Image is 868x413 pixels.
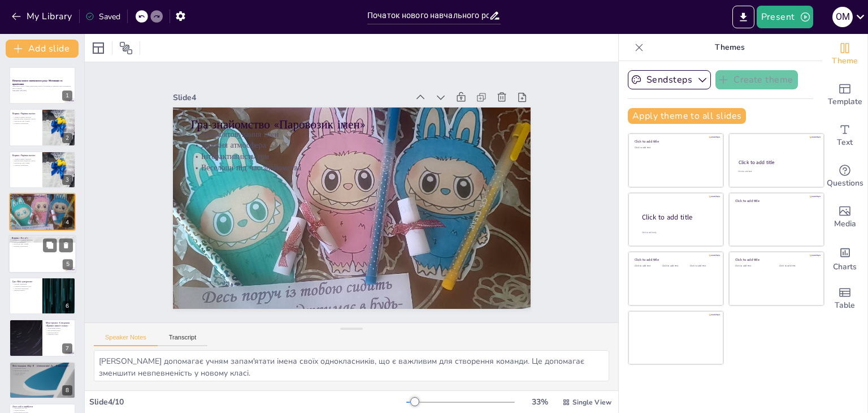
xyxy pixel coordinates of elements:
[732,6,754,28] button: Export to PowerPoint
[12,199,72,201] p: Дружня атмосфера
[43,238,57,252] button: Duplicate Slide
[89,397,406,407] div: Slide 4 / 10
[119,41,133,55] span: Position
[12,368,72,370] p: Створення колажу
[12,405,72,408] p: Лист собі в майбутнє
[62,133,72,143] div: 2
[46,330,72,332] p: Висловлення думок
[94,350,609,381] textarea: [PERSON_NAME] допомагає учням запам'ятати імена своїх однокласників, що є важливим для створення ...
[822,115,867,156] div: Add text boxes
[9,193,76,230] div: 4
[46,332,72,334] p: Відповідальність
[828,96,862,108] span: Template
[822,278,867,319] div: Add a table
[12,364,72,367] p: Фото-подорож «Від- Я – п’ятикласник! До – Я-випускник!»
[832,55,858,67] span: Theme
[735,257,816,262] div: Click to add title
[648,34,811,61] p: Themes
[12,287,39,290] p: Атмосфера підтримки
[46,321,72,328] p: Міні-тренінг «Створення «Правил нашого класу»
[183,74,419,109] div: Slide 4
[12,239,73,241] p: Розвиток логічного мислення
[12,118,39,120] p: Використання предметів з валізи
[62,217,72,227] div: 4
[196,123,517,168] p: Дружня атмосфера
[12,285,39,287] p: Розвиток командного духу
[8,7,77,25] button: My Library
[635,257,715,262] div: Click to add title
[12,195,72,198] p: Гра-знайомство «Паровозик імен»
[12,369,72,372] p: Відзначення досягнень
[158,334,208,346] button: Transcript
[12,120,39,122] p: Знайомство між учнями
[12,280,39,283] p: Гра «Мої суперсили»
[62,385,72,395] div: 8
[635,139,715,144] div: Click to add title
[12,236,73,240] p: Вправа «Хто я?»
[12,160,39,162] p: Використання предметів з валізи
[12,372,72,374] p: Спільні моменти
[735,198,816,203] div: Click to add title
[9,109,76,146] div: 2
[822,238,867,278] div: Add charts and graphs
[94,334,158,346] button: Speaker Notes
[822,156,867,197] div: Get real-time input from your audience
[12,162,39,164] p: Знайомство між учнями
[822,75,867,115] div: Add ready made slides
[46,334,72,336] p: Гармонія в класі
[197,112,519,157] p: Запам'ятовування імен
[194,134,516,179] p: Інтерактивність гри
[12,407,72,410] p: Задуматися про цілі
[12,374,72,376] p: Символ класу
[62,91,72,101] div: 1
[12,283,39,286] p: Ділення навичками
[12,410,72,412] p: Оцінка прогресу
[642,213,714,222] div: Click to add title
[6,40,79,58] button: Add slide
[735,265,771,268] div: Click to add text
[193,145,515,190] p: Веселощі під час знайомства
[12,164,39,166] p: Розвиток спілкування
[12,197,72,199] p: Запам'ятовування імен
[59,238,73,252] button: Delete Slide
[12,201,72,203] p: Інтерактивність гри
[12,290,39,292] p: Взаємодопомога
[662,265,688,268] div: Click to add text
[832,7,853,27] div: О М
[628,70,711,89] button: Sendsteps
[12,243,73,245] p: Взаємодія між учнями
[9,362,76,399] div: 8
[635,147,715,149] div: Click to add text
[834,218,856,230] span: Media
[690,265,715,268] div: Click to add text
[9,277,76,315] div: 6
[837,136,853,149] span: Text
[63,259,73,269] div: 5
[9,67,76,104] div: 1
[198,100,520,150] p: Гра-знайомство «Паровозик імен»
[12,116,39,118] p: Управа розвиває творчість
[779,265,815,268] div: Click to add text
[12,241,73,243] p: Спостережливість
[822,197,867,238] div: Add images, graphics, shapes or video
[12,85,72,89] p: Привітання учнів із новим навчальним роком та мотивація до навчання через різноманітні ігри та вп...
[572,398,611,407] span: Single View
[12,158,39,160] p: Управа розвиває творчість
[827,177,863,190] span: Questions
[642,231,713,234] div: Click to add body
[12,111,39,115] p: Вправа «Чарівна валіза»
[822,34,867,75] div: Change the overall theme
[89,39,107,57] div: Layout
[62,175,72,185] div: 3
[12,245,73,247] p: Навички спілкування
[12,122,39,124] p: Розвиток спілкування
[12,89,72,92] p: Generated with [URL]
[757,6,813,28] button: Present
[12,203,72,205] p: Веселощі під час знайомства
[9,319,76,356] div: 7
[12,154,39,157] p: Вправа «Чарівна валіза»
[46,328,72,330] p: Формування правил
[8,235,76,273] div: 5
[526,397,553,407] div: 33 %
[635,265,660,268] div: Click to add text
